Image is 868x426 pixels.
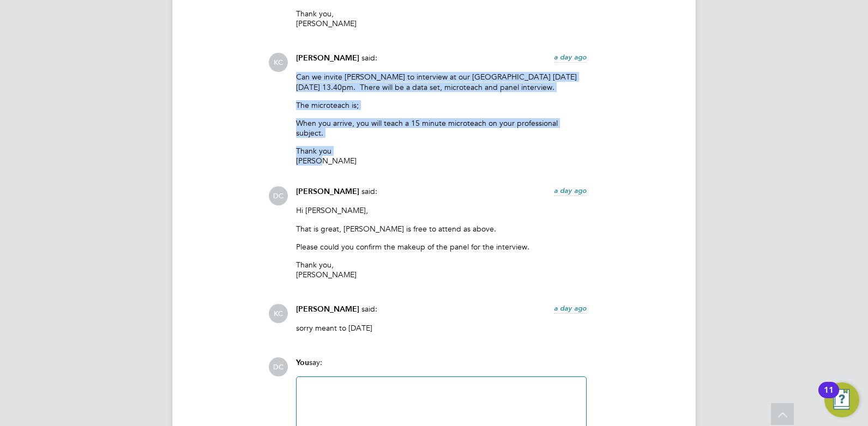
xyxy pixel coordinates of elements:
span: a day ago [554,52,587,62]
span: [PERSON_NAME] [296,53,359,63]
span: [PERSON_NAME] [296,305,359,314]
p: Thank you, [PERSON_NAME] [296,9,587,28]
span: said: [361,304,377,314]
button: Open Resource Center, 11 new notifications [824,382,859,417]
p: Can we invite [PERSON_NAME] to interview at our [GEOGRAPHIC_DATA] [DATE][DATE] 13.40pm. There wil... [296,72,587,92]
span: KC [269,304,288,323]
p: Thank you [PERSON_NAME] [296,146,587,166]
span: KC [269,53,288,72]
p: Thank you, [PERSON_NAME] [296,260,587,279]
span: DC [269,186,288,205]
p: sorry meant to [DATE] [296,323,587,333]
span: You [296,358,309,367]
span: [PERSON_NAME] [296,187,359,196]
span: said: [361,53,377,63]
div: 11 [824,390,834,404]
span: DC [269,357,288,376]
p: When you arrive, you will teach a 15 minute microteach on your professional subject. [296,118,587,138]
p: The microteach is; [296,100,587,110]
span: said: [361,186,377,196]
span: a day ago [554,186,587,195]
div: say: [296,357,587,376]
p: That is great, [PERSON_NAME] is free to attend as above. [296,224,587,234]
span: a day ago [554,303,587,313]
p: Hi [PERSON_NAME], [296,205,587,215]
p: Please could you confirm the makeup of the panel for the interview. [296,242,587,252]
